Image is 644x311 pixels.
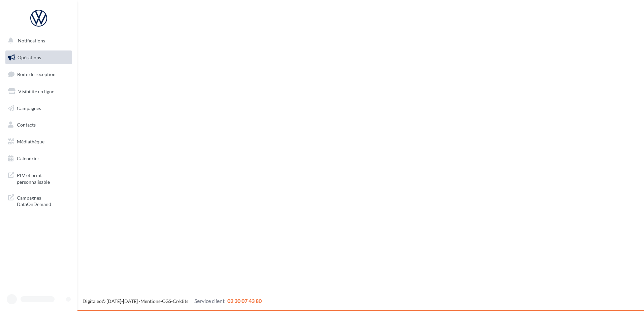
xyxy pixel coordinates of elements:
a: Opérations [4,50,73,65]
span: Visibilité en ligne [18,89,54,94]
button: Notifications [4,34,71,48]
span: Service client [194,298,225,304]
a: Crédits [173,298,188,304]
a: PLV et print personnalisable [4,168,73,188]
span: Notifications [18,38,45,43]
span: 02 30 07 43 80 [227,298,262,304]
a: Visibilité en ligne [4,84,73,99]
a: Campagnes DataOnDemand [4,191,73,210]
a: Calendrier [4,151,73,166]
span: Calendrier [17,155,39,161]
span: Contacts [17,122,36,128]
a: Boîte de réception [4,67,73,81]
a: Campagnes [4,101,73,115]
a: Mentions [140,298,160,304]
span: © [DATE]-[DATE] - - - [83,298,262,304]
span: Médiathèque [17,139,44,144]
span: Boîte de réception [17,71,56,77]
a: CGS [162,298,171,304]
span: Opérations [18,55,41,60]
a: Contacts [4,118,73,132]
a: Digitaleo [83,298,102,304]
span: Campagnes DataOnDemand [17,193,69,208]
a: Médiathèque [4,135,73,149]
span: PLV et print personnalisable [17,171,69,185]
span: Campagnes [17,105,41,111]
